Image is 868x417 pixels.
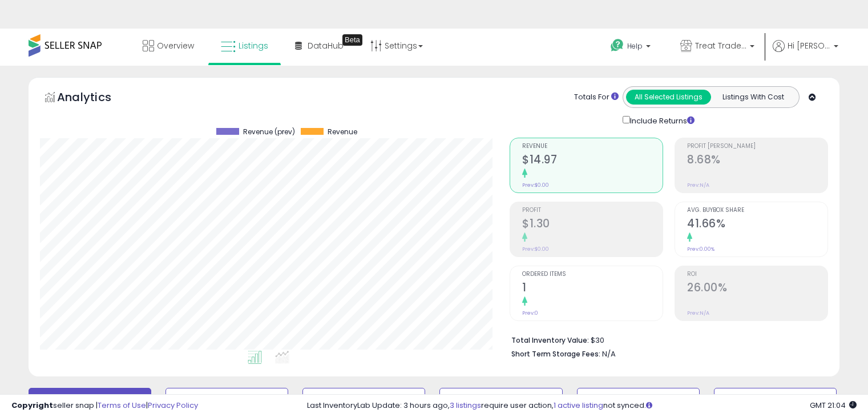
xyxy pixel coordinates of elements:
small: Prev: N/A [687,182,709,189]
h2: 1 [522,281,663,296]
a: 1 active listing [554,400,603,411]
button: BB Drop in 7d [302,388,425,411]
small: Prev: $0.00 [522,246,549,252]
div: seller snap | | [11,400,198,411]
h2: $14.97 [522,153,663,169]
span: Revenue [328,128,357,136]
button: Inventory Age [165,388,288,411]
h2: 8.68% [687,153,827,169]
a: Privacy Policy [148,400,198,411]
span: Help [627,41,643,51]
a: Overview [134,29,203,63]
span: Revenue [522,143,663,150]
span: N/A [602,348,616,359]
span: Treat Traders [695,40,746,51]
small: Prev: 0.00% [687,246,714,252]
button: Needs to Reprice [439,388,562,411]
div: Totals For [574,92,619,103]
span: Ordered Items [522,271,663,278]
span: Profit [522,207,663,214]
span: Avg. Buybox Share [687,207,827,214]
span: DataHub [308,40,344,51]
small: Prev: 0 [522,310,538,316]
span: ROI [687,271,827,278]
span: Listings [239,40,268,51]
button: Default [29,388,151,411]
i: Get Help [610,38,624,53]
div: Tooltip anchor [342,34,362,46]
a: Hi [PERSON_NAME] [773,40,838,66]
span: Overview [157,40,194,51]
a: DataHub [286,29,352,63]
button: Listings With Cost [710,90,796,105]
h2: 41.66% [687,217,827,232]
a: Settings [362,29,431,63]
b: Short Term Storage Fees: [511,349,600,359]
h5: Analytics [57,89,134,108]
button: BB Price Below Min [577,388,700,411]
a: Terms of Use [98,400,146,411]
span: Hi [PERSON_NAME] [788,40,830,51]
small: Prev: $0.00 [522,182,549,189]
h2: 26.00% [687,281,827,296]
a: Listings [212,29,277,63]
button: Non Competitive [714,388,837,411]
small: Prev: N/A [687,310,709,316]
a: Help [601,30,662,65]
span: Revenue (prev) [243,128,295,136]
li: $30 [511,332,819,346]
strong: Copyright [11,400,53,411]
button: All Selected Listings [626,90,711,105]
div: Include Returns [614,114,708,127]
a: Treat Traders [672,29,763,66]
a: 3 listings [450,400,481,411]
h2: $1.30 [522,217,663,232]
b: Total Inventory Value: [511,335,589,345]
span: 2025-10-8 21:04 GMT [810,400,857,411]
span: Profit [PERSON_NAME] [687,143,827,150]
div: Last InventoryLab Update: 3 hours ago, require user action, not synced. [307,400,857,411]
